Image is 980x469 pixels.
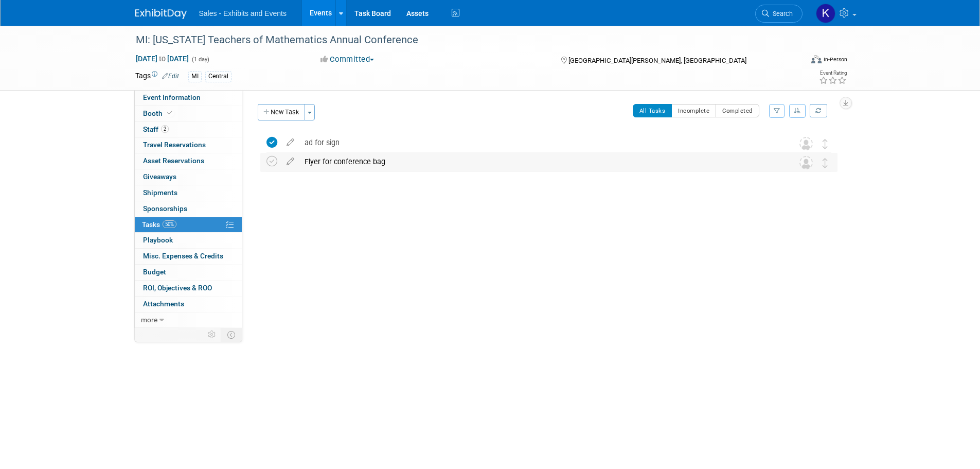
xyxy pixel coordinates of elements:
span: Shipments [143,188,177,197]
a: Attachments [135,297,242,312]
span: Sponsorships [143,204,187,213]
a: Edit [162,73,179,80]
a: Staff2 [135,122,242,137]
a: Giveaways [135,169,242,185]
a: Refresh [810,104,827,117]
span: Misc. Expenses & Credits [143,252,223,260]
a: more [135,312,242,328]
button: All Tasks [633,104,672,117]
span: 2 [161,125,169,133]
span: Asset Reservations [143,157,204,165]
span: Event Information [143,93,201,101]
i: Move task [823,158,828,168]
div: Flyer for conference bag [299,153,779,170]
div: Central [205,71,231,82]
span: Sales - Exhibits and Events [199,9,287,18]
span: (1 day) [191,56,209,63]
span: Tasks [142,220,176,229]
i: Move task [823,139,828,149]
a: Sponsorships [135,201,242,217]
button: Incomplete [671,104,716,117]
img: Format-Inperson.png [811,55,822,63]
span: Budget [143,268,166,276]
td: Toggle Event Tabs [221,328,242,341]
img: Unassigned [799,156,813,169]
button: Committed [317,54,378,65]
div: MI [188,71,202,82]
a: Travel Reservations [135,137,242,153]
a: Budget [135,265,242,280]
a: ROI, Objectives & ROO [135,281,242,296]
a: Shipments [135,185,242,201]
i: Booth reservation complete [167,110,172,116]
span: Attachments [143,300,184,308]
span: Giveaways [143,172,176,181]
span: Search [769,10,793,18]
div: Event Rating [819,71,847,76]
a: edit [281,157,299,166]
span: [GEOGRAPHIC_DATA][PERSON_NAME], [GEOGRAPHIC_DATA] [568,57,746,64]
td: Personalize Event Tab Strip [203,328,221,341]
img: Kara Haven [816,4,835,23]
div: Event Format [742,54,848,69]
img: ExhibitDay [135,9,187,19]
a: Tasks50% [135,217,242,233]
span: [DATE] [DATE] [135,54,189,63]
button: Completed [716,104,759,117]
span: Travel Reservations [143,141,206,149]
span: 50% [163,220,176,228]
button: New Task [258,104,305,120]
td: Tags [135,71,179,82]
div: MI: [US_STATE] Teachers of Mathematics Annual Conference [132,31,787,49]
span: Booth [143,109,174,117]
span: Playbook [143,236,173,244]
a: Misc. Expenses & Credits [135,249,242,264]
a: Booth [135,106,242,121]
a: Search [755,5,803,23]
div: In-Person [823,56,847,63]
img: Unassigned [799,137,813,150]
span: to [157,55,167,63]
a: Playbook [135,233,242,248]
a: edit [281,138,299,147]
div: ad for sign [299,134,779,151]
span: ROI, Objectives & ROO [143,284,212,292]
a: Event Information [135,90,242,106]
a: Asset Reservations [135,153,242,169]
span: Staff [143,125,169,133]
span: more [141,316,157,324]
